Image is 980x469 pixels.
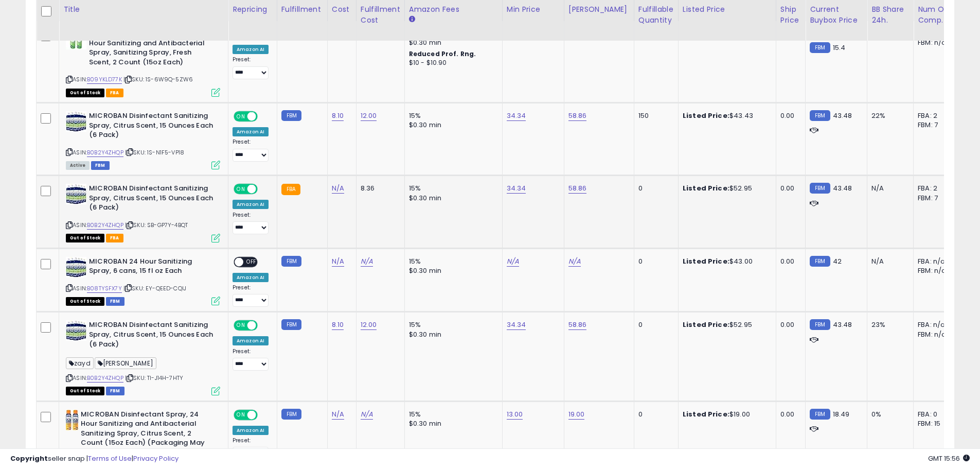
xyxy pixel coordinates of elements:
span: 43.48 [833,111,852,120]
div: 8.36 [361,184,397,193]
span: ON [235,112,247,121]
div: 0 [638,257,670,266]
a: 34.34 [507,183,526,194]
span: All listings that are currently out of stock and unavailable for purchase on Amazon [66,89,104,97]
div: BB Share 24h. [871,4,909,26]
a: 34.34 [507,320,526,330]
div: seller snap | | [10,454,179,464]
span: All listings that are currently out of stock and unavailable for purchase on Amazon [66,297,104,306]
div: FBA: 0 [918,410,952,419]
a: N/A [332,183,344,194]
a: B09YKLD77K [87,75,122,84]
a: N/A [568,256,581,267]
img: 51o7Gg+fdyL._SL40_.jpg [66,257,86,277]
a: N/A [507,256,519,267]
span: | SKU: SB-GP7Y-4BQT [125,221,188,229]
small: FBM [281,409,301,420]
span: | SKU: 1S-6W9Q-5ZW6 [123,75,193,83]
span: OFF [256,112,273,121]
b: Listed Price: [683,409,729,419]
span: 18.49 [833,409,850,419]
div: Fulfillment Cost [361,4,400,26]
a: N/A [332,256,344,267]
div: Listed Price [683,4,772,15]
a: Terms of Use [88,454,132,463]
b: MICROBAN Disinfectant Spray, 24 Hour Sanitizing and Antibacterial Sanitizing Spray, Citrus Scent,... [81,410,206,460]
div: 0 [638,410,670,419]
span: 43.48 [833,183,852,193]
img: 51o7Gg+fdyL._SL40_.jpg [66,111,86,132]
div: 0.00 [780,320,797,329]
a: B0B2Y4ZHQP [87,221,123,230]
small: FBM [281,319,301,330]
div: Amazon AI [233,200,269,209]
div: 0.00 [780,410,797,419]
small: FBM [281,256,301,267]
div: FBA: 2 [918,184,952,193]
span: zayd [66,357,94,369]
div: $0.30 min [409,330,494,339]
a: 13.00 [507,409,523,420]
div: Amazon AI [233,273,269,282]
span: FBM [106,387,124,395]
div: [PERSON_NAME] [568,4,630,15]
b: MICROBAN Disinfectant Sanitizing Spray, Citrus Scent, 15 Ounces Each (6 Pack) [89,184,214,215]
div: $0.30 min [409,266,494,275]
img: 51CdGIzdgzL._SL40_.jpg [66,410,78,430]
b: MICROBAN Disinfectant Sanitizing Spray, Citrus Scent, 15 Ounces Each (6 Pack) [89,320,214,352]
b: MICROBAN Disinfectant Sanitizing Spray, Citrus Scent, 15 Ounces Each (6 Pack) [89,111,214,143]
div: 0.00 [780,111,797,120]
a: N/A [361,256,373,267]
div: $43.00 [683,257,768,266]
div: Preset: [233,212,269,235]
span: OFF [243,257,260,266]
span: All listings currently available for purchase on Amazon [66,161,90,170]
a: B0B2Y4ZHQP [87,148,123,157]
small: FBM [810,256,830,267]
div: 15% [409,410,494,419]
b: Listed Price: [683,183,729,193]
div: Preset: [233,437,269,460]
strong: Copyright [10,454,48,463]
div: FBM: 7 [918,194,952,203]
b: Listed Price: [683,111,729,120]
div: 0.00 [780,184,797,193]
div: Title [63,4,224,15]
div: 22% [871,111,905,120]
div: Current Buybox Price [810,4,863,26]
div: 0% [871,410,905,419]
div: Fulfillable Quantity [638,4,674,26]
small: FBM [810,319,830,330]
div: Amazon Fees [409,4,498,15]
b: MICROBAN Disinfectant Spray, 24 Hour Sanitizing and Antibacterial Spray, Sanitizing Spray, Fresh ... [89,29,214,70]
small: FBM [810,110,830,121]
span: OFF [256,410,273,419]
span: 2025-10-13 15:56 GMT [928,454,970,463]
a: N/A [361,409,373,420]
span: All listings that are currently out of stock and unavailable for purchase on Amazon [66,234,104,242]
small: FBM [810,409,830,420]
div: Num of Comp. [918,4,955,26]
b: Listed Price: [683,256,729,266]
span: OFF [256,321,273,330]
span: | SKU: TI-J14H-7HTY [125,374,183,382]
div: $10 - $10.90 [409,59,494,67]
div: Amazon AI [233,426,269,435]
span: ON [235,185,247,194]
img: 51o7Gg+fdyL._SL40_.jpg [66,320,86,341]
div: $19.00 [683,410,768,419]
a: 58.86 [568,111,587,121]
span: 43.48 [833,320,852,329]
span: 42 [833,256,842,266]
div: $0.30 min [409,194,494,203]
div: 15% [409,184,494,193]
div: FBM: n/a [918,330,952,339]
div: FBM: n/a [918,266,952,275]
div: ASIN: [66,184,220,241]
div: 15% [409,111,494,120]
div: $52.95 [683,184,768,193]
a: B0B2Y4ZHQP [87,374,123,383]
a: 12.00 [361,111,377,121]
div: Cost [332,4,352,15]
b: Listed Price: [683,320,729,329]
